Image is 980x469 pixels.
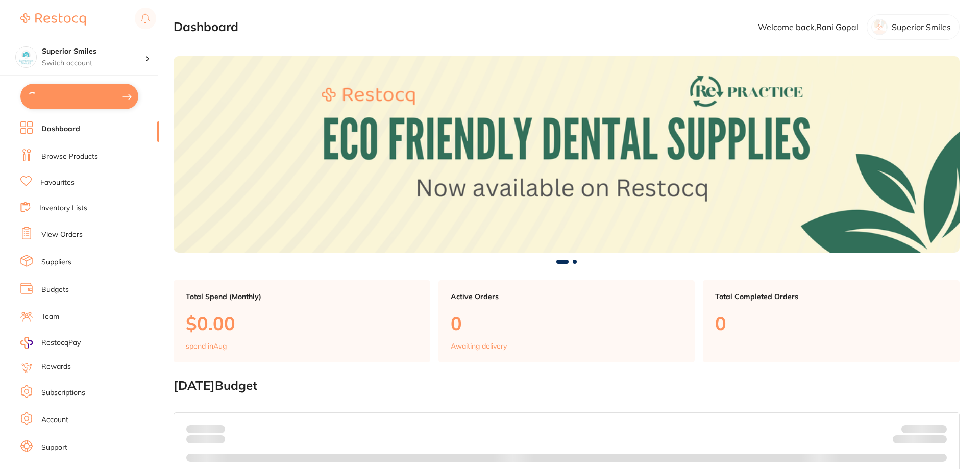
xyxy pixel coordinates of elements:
p: month [186,433,225,446]
img: RestocqPay [20,337,33,349]
a: RestocqPay [20,337,81,349]
h2: [DATE] Budget [174,379,960,393]
a: Rewards [41,362,71,372]
p: Remaining: [893,433,947,446]
p: 0 [715,313,947,334]
p: Total Completed Orders [715,292,947,301]
a: Restocq Logo [20,8,86,31]
img: Dashboard [174,56,960,253]
a: Total Spend (Monthly)$0.00spend inAug [174,280,430,363]
p: Budget: [901,425,947,433]
a: Favourites [40,178,75,188]
img: Superior Smiles [16,47,36,67]
a: Total Completed Orders0 [703,280,960,363]
span: RestocqPay [41,338,81,348]
a: View Orders [41,230,83,240]
p: Welcome back, Rani Gopal [758,22,859,32]
strong: $NaN [927,425,947,434]
a: Budgets [41,285,69,295]
p: Spent: [186,425,225,433]
h4: Superior Smiles [42,46,145,57]
p: $0.00 [186,313,418,334]
a: Dashboard [41,124,80,134]
img: Restocq Logo [20,13,86,26]
a: Suppliers [41,257,71,267]
p: 0 [451,313,683,334]
p: Superior Smiles [892,22,951,32]
p: Active Orders [451,292,683,301]
p: Total Spend (Monthly) [186,292,418,301]
a: Team [41,312,59,322]
p: Switch account [42,58,145,68]
a: Active Orders0Awaiting delivery [438,280,695,363]
strong: $0.00 [207,425,225,434]
p: spend in Aug [186,342,227,350]
p: Awaiting delivery [451,342,507,350]
a: Inventory Lists [39,203,87,213]
a: Support [41,442,67,453]
a: Account [41,415,68,425]
strong: $0.00 [929,437,947,446]
h2: Dashboard [174,20,238,34]
a: Browse Products [41,152,98,162]
a: Subscriptions [41,388,85,398]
